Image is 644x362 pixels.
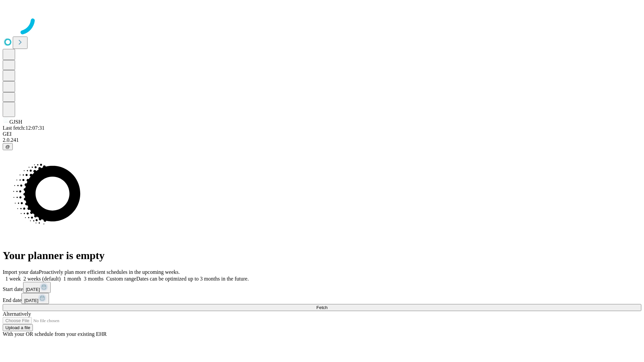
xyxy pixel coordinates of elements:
[84,276,104,282] span: 3 months
[3,331,107,337] span: With your OR schedule from your existing EHR
[23,276,61,282] span: 2 weeks (default)
[21,293,49,304] button: [DATE]
[3,249,641,262] h1: Your planner is empty
[3,125,45,131] span: Last fetch: 12:07:31
[3,143,13,150] button: @
[316,305,327,310] span: Fetch
[5,276,21,282] span: 1 week
[3,324,33,331] button: Upload a file
[39,269,180,275] span: Proactively plan more efficient schedules in the upcoming weeks.
[3,311,31,317] span: Alternatively
[3,282,641,293] div: Start date
[26,287,40,292] span: [DATE]
[3,269,39,275] span: Import your data
[63,276,81,282] span: 1 month
[5,144,10,149] span: @
[23,282,51,293] button: [DATE]
[3,293,641,304] div: End date
[3,137,641,143] div: 2.0.241
[24,298,38,303] span: [DATE]
[106,276,136,282] span: Custom range
[136,276,249,282] span: Dates can be optimized up to 3 months in the future.
[9,119,22,125] span: GJSH
[3,304,641,311] button: Fetch
[3,131,641,137] div: GEI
